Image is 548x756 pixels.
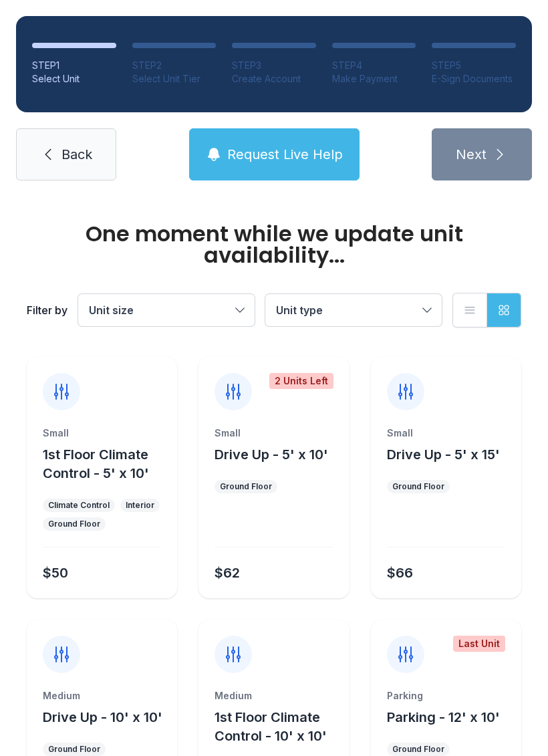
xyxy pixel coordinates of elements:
[215,708,344,745] button: 1st Floor Climate Control - 10' x 10'
[43,563,68,582] div: $50
[387,426,505,440] div: Small
[78,294,255,326] button: Unit size
[43,447,149,481] span: 1st Floor Climate Control - 5' x 10'
[132,72,217,86] div: Select Unit Tier
[432,59,516,72] div: STEP 5
[332,72,416,86] div: Make Payment
[27,223,521,266] div: One moment while we update unit availability...
[215,689,333,703] div: Medium
[387,708,500,727] button: Parking - 12' x 10'
[232,72,316,86] div: Create Account
[61,145,92,164] span: Back
[215,447,328,463] span: Drive Up - 5' x 10'
[387,447,500,463] span: Drive Up - 5' x 15'
[387,689,505,703] div: Parking
[332,59,416,72] div: STEP 4
[43,709,162,725] span: Drive Up - 10' x 10'
[220,481,272,492] div: Ground Floor
[215,709,327,744] span: 1st Floor Climate Control - 10' x 10'
[387,445,500,464] button: Drive Up - 5' x 15'
[432,72,516,86] div: E-Sign Documents
[232,59,316,72] div: STEP 3
[227,145,343,164] span: Request Live Help
[132,59,217,72] div: STEP 2
[43,426,161,440] div: Small
[215,445,328,464] button: Drive Up - 5' x 10'
[48,500,110,511] div: Climate Control
[48,519,100,529] div: Ground Floor
[387,563,413,582] div: $66
[215,426,333,440] div: Small
[265,294,442,326] button: Unit type
[48,744,100,755] div: Ground Floor
[126,500,154,511] div: Interior
[269,373,333,389] div: 2 Units Left
[456,145,487,164] span: Next
[392,481,444,492] div: Ground Floor
[276,303,323,317] span: Unit type
[89,303,134,317] span: Unit size
[215,563,240,582] div: $62
[453,636,505,652] div: Last Unit
[43,445,172,483] button: 1st Floor Climate Control - 5' x 10'
[392,744,444,755] div: Ground Floor
[387,709,500,725] span: Parking - 12' x 10'
[43,689,161,703] div: Medium
[32,59,116,72] div: STEP 1
[27,302,67,318] div: Filter by
[43,708,162,727] button: Drive Up - 10' x 10'
[32,72,116,86] div: Select Unit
